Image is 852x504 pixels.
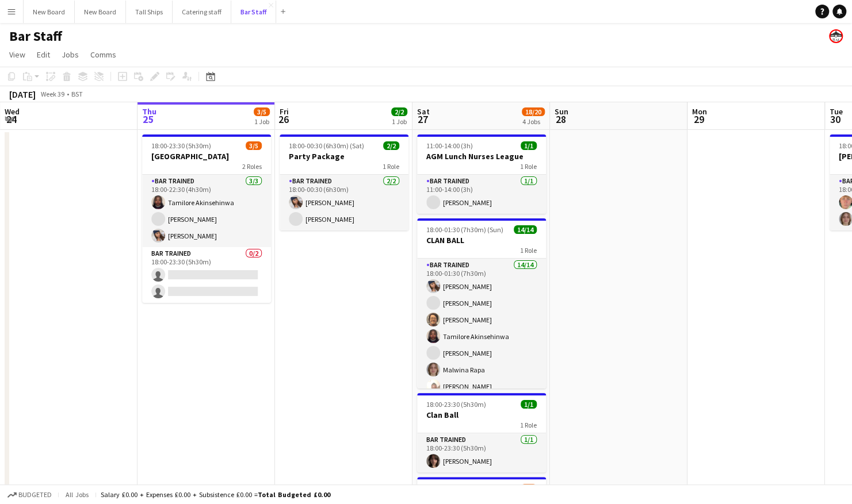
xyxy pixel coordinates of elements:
a: View [5,47,30,62]
button: Bar Staff [231,1,276,23]
span: 28 [553,113,568,126]
div: BST [71,90,83,98]
h1: Bar Staff [9,28,62,45]
span: Budgeted [18,491,52,499]
div: Salary £0.00 + Expenses £0.00 + Subsistence £0.00 = [101,490,330,499]
span: View [9,49,25,60]
span: 18:00-01:30 (7h30m) (Sun) [426,225,503,234]
span: Week 39 [38,90,67,98]
div: [DATE] [9,89,36,100]
button: New Board [75,1,126,23]
span: 1 Role [520,421,537,429]
button: New Board [24,1,75,23]
span: 26 [278,113,289,126]
span: 1 Role [383,162,399,171]
span: 24 [3,113,20,126]
span: 11:00-14:00 (3h) [426,141,473,150]
app-card-role: Bar trained1/118:00-23:30 (5h30m)[PERSON_NAME] [417,433,546,472]
app-job-card: 18:00-00:30 (6h30m) (Sat)2/2Party Package1 RoleBar trained2/218:00-00:30 (6h30m)[PERSON_NAME][PER... [280,134,408,230]
app-user-avatar: Beach Ballroom [829,29,843,43]
span: 1 Role [520,246,537,255]
h3: Party Package [280,151,408,161]
span: 18:00-23:30 (5h30m) [151,141,211,150]
app-job-card: 18:00-23:30 (5h30m)1/1Clan Ball1 RoleBar trained1/118:00-23:30 (5h30m)[PERSON_NAME] [417,393,546,472]
span: Total Budgeted £0.00 [258,490,330,499]
span: 30 [828,113,843,126]
h3: CLAN BALL [417,235,546,245]
a: Edit [32,47,55,62]
span: Sat [417,106,430,117]
div: 4 Jobs [522,117,544,126]
button: Catering staff [173,1,231,23]
span: Comms [90,49,116,60]
h3: AGM Lunch Nurses League [417,151,546,161]
span: Edit [37,49,50,60]
span: Fri [280,106,289,117]
span: 3/5 [254,107,270,116]
app-card-role: Bar trained2/218:00-00:30 (6h30m)[PERSON_NAME][PERSON_NAME] [280,175,408,230]
app-job-card: 18:00-01:30 (7h30m) (Sun)14/14CLAN BALL1 RoleBar trained14/1418:00-01:30 (7h30m)[PERSON_NAME][PER... [417,218,546,388]
h3: [GEOGRAPHIC_DATA] [142,151,271,161]
span: Tue [830,106,843,117]
span: 3/5 [246,141,262,150]
app-card-role: Bar trained1/111:00-14:00 (3h)[PERSON_NAME] [417,175,546,214]
span: Thu [142,106,156,117]
span: 2/2 [383,141,399,150]
span: 27 [415,113,430,126]
span: 2 Roles [242,162,262,171]
a: Jobs [57,47,83,62]
app-card-role: Bar trained3/318:00-22:30 (4h30m)Tamilore Akinsehinwa[PERSON_NAME][PERSON_NAME] [142,175,271,247]
h3: Clan Ball [417,410,546,420]
span: 18:00-00:30 (6h30m) (Sat) [289,141,364,150]
button: Tall Ships [126,1,173,23]
span: 18:00-23:30 (5h30m) [426,400,486,409]
span: 1 Role [520,162,537,171]
span: Jobs [62,49,79,60]
app-job-card: 11:00-14:00 (3h)1/1AGM Lunch Nurses League1 RoleBar trained1/111:00-14:00 (3h)[PERSON_NAME] [417,134,546,214]
a: Comms [86,47,121,62]
span: Mon [692,106,707,117]
div: 1 Job [392,117,407,126]
span: All jobs [63,490,91,499]
span: 1/1 [521,141,537,150]
app-job-card: 18:00-23:30 (5h30m)3/5[GEOGRAPHIC_DATA]2 RolesBar trained3/318:00-22:30 (4h30m)Tamilore Akinsehin... [142,134,271,303]
span: 29 [690,113,707,126]
span: 14/14 [514,225,537,234]
button: Budgeted [6,488,54,501]
div: 1 Job [254,117,269,126]
span: Wed [5,106,20,117]
span: 2/2 [391,107,407,116]
app-card-role: Bar trained0/218:00-23:30 (5h30m) [142,247,271,303]
span: 25 [140,113,156,126]
span: Sun [555,106,568,117]
span: 1/1 [521,400,537,409]
span: 18/20 [522,107,545,116]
